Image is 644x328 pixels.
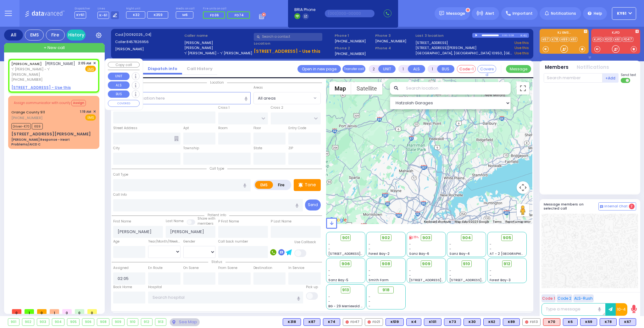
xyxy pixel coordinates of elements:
[463,261,470,267] span: 910
[115,32,182,37] label: Cad:
[444,318,461,326] div: BLS
[254,41,333,46] label: Location
[328,216,348,224] img: Google
[108,90,130,98] button: BUS
[207,80,227,85] span: Location
[113,92,251,104] input: Search location here
[271,219,291,224] label: P Last Name
[369,304,403,309] div: -
[409,273,411,278] span: -
[513,11,533,16] span: Important
[563,318,578,326] div: BLS
[154,12,163,17] span: K359
[97,7,119,11] label: Lines
[75,7,90,11] label: Dispatcher
[305,182,316,188] p: Tone
[541,294,556,302] button: Code 1
[503,318,520,326] div: K89
[604,204,628,209] span: Internal Chat
[409,235,419,240] div: 25%
[71,100,86,106] button: Assign
[402,82,511,95] input: Search location
[580,318,597,326] div: K69
[93,61,96,66] span: ✕
[422,235,430,241] span: 903
[294,7,315,13] span: BRIA Phone
[62,309,72,314] span: 0
[52,319,64,325] div: 904
[75,11,86,19] span: KY61
[612,7,636,20] button: KY61
[87,309,97,314] span: 0
[415,45,476,51] a: [STREET_ADDRESS][PERSON_NAME]
[11,77,42,82] span: [PHONE_NUMBER]
[449,273,451,278] span: -
[569,37,577,42] a: K61
[477,65,496,73] button: Covered
[525,320,528,324] img: red-radio-icon.svg
[82,319,94,325] div: 906
[297,65,341,73] a: Open in new page
[254,33,322,41] input: Search a contact
[545,64,569,71] button: Members
[126,7,170,11] label: Night unit
[335,33,373,38] span: Phone 1
[148,285,162,290] label: Hospital
[32,123,43,129] span: K69
[305,200,321,210] button: Send
[176,7,196,11] label: Medic on call
[544,73,602,83] input: Search member
[22,319,34,325] div: 902
[439,11,444,16] img: message.svg
[551,37,559,42] a: K78
[108,73,130,80] button: UNIT
[375,39,406,43] label: [PHONE_NUMBER]
[514,45,529,51] a: Use this
[369,278,389,282] span: Smith Farm
[382,261,390,267] span: 908
[253,92,321,104] span: All areas
[365,318,383,326] div: FD21
[514,40,529,46] a: Use this
[619,318,636,326] div: BLS
[503,318,520,326] div: BLS
[502,32,508,39] div: 0:00
[155,319,166,325] div: 913
[46,30,65,41] div: Fire
[11,110,45,115] a: Orange County 911
[375,33,414,38] span: Phone 3
[614,37,622,42] a: K61
[406,318,421,326] div: BLS
[598,202,636,210] button: Internal Chat 2
[11,85,71,90] u: [STREET_ADDRESS] - Use this
[45,61,75,66] span: [PERSON_NAME]
[580,318,597,326] div: BLS
[342,65,365,73] button: Transfer call
[112,319,124,325] div: 909
[464,318,481,326] div: BLS
[517,82,529,95] button: Toggle fullscreen view
[11,115,42,120] span: [PHONE_NUMBER]
[78,61,91,66] span: 2:05 AM
[50,309,59,314] span: 1
[490,268,491,273] span: -
[328,273,330,278] span: -
[369,299,403,304] div: -
[382,235,390,241] span: 902
[108,62,140,68] button: Copy call
[517,181,529,194] button: Map camera controls
[520,33,529,38] div: K-61
[133,12,140,17] span: K32
[303,318,320,326] div: BLS
[409,247,411,251] span: -
[408,65,425,73] button: ALS
[543,318,560,326] div: K70
[204,213,229,217] span: Patient info
[464,318,481,326] div: K30
[457,65,476,73] button: Code-1
[148,292,303,303] input: Search hospital
[113,239,119,244] label: Age
[378,65,396,73] button: UNIT
[25,9,67,17] img: Logo
[328,216,348,224] a: Open this area in Google Maps (opens a new window)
